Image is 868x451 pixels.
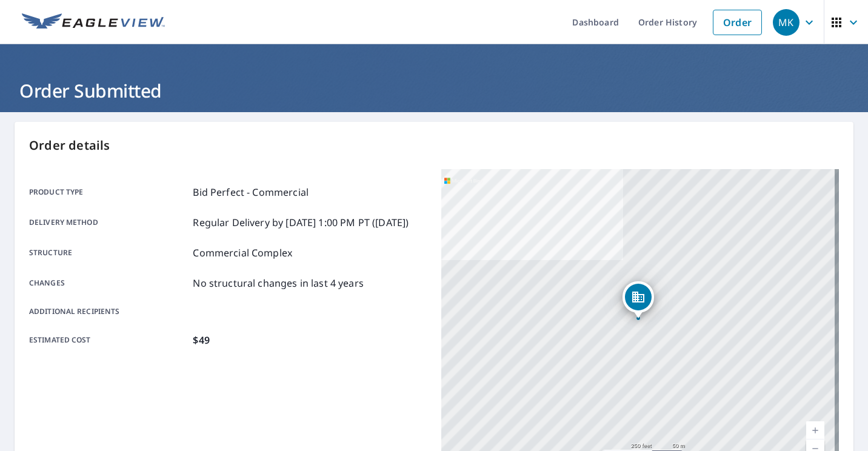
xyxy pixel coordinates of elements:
a: Order [713,10,762,35]
p: Order details [29,136,839,155]
div: Dropped pin, building 1, Commercial property, 2706 S Oakland St Arlington, VA 22206 [623,281,654,319]
p: Changes [29,276,188,290]
h1: Order Submitted [15,78,853,103]
div: MK [773,9,800,36]
p: Estimated cost [29,333,188,347]
p: Delivery method [29,215,188,230]
p: $49 [193,333,209,347]
p: Bid Perfect - Commercial [193,185,309,199]
a: Current Level 17, Zoom In [806,421,824,439]
img: EV Logo [22,13,165,32]
p: No structural changes in last 4 years [193,276,364,290]
p: Regular Delivery by [DATE] 1:00 PM PT ([DATE]) [193,215,409,230]
p: Product type [29,185,188,199]
p: Additional recipients [29,306,188,317]
p: Structure [29,246,188,260]
p: Commercial Complex [193,246,292,260]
